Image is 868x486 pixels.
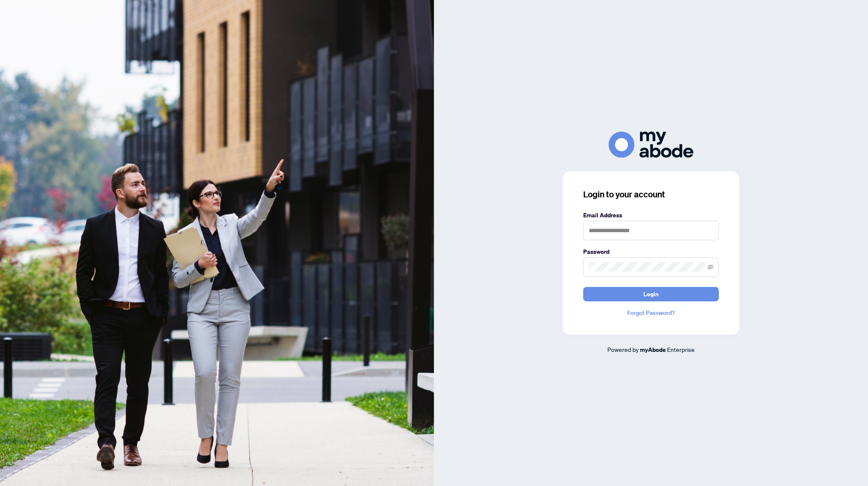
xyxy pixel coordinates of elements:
[583,211,719,220] label: Email Address
[609,132,693,157] img: ma-logo
[583,287,719,301] button: Login
[583,188,719,200] h3: Login to your account
[643,287,659,301] span: Login
[640,345,666,354] a: myAbode
[707,264,713,270] span: eye-invisible
[667,346,695,353] span: Enterprise
[583,247,719,256] label: Password
[583,308,719,317] a: Forgot Password?
[607,346,639,353] span: Powered by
